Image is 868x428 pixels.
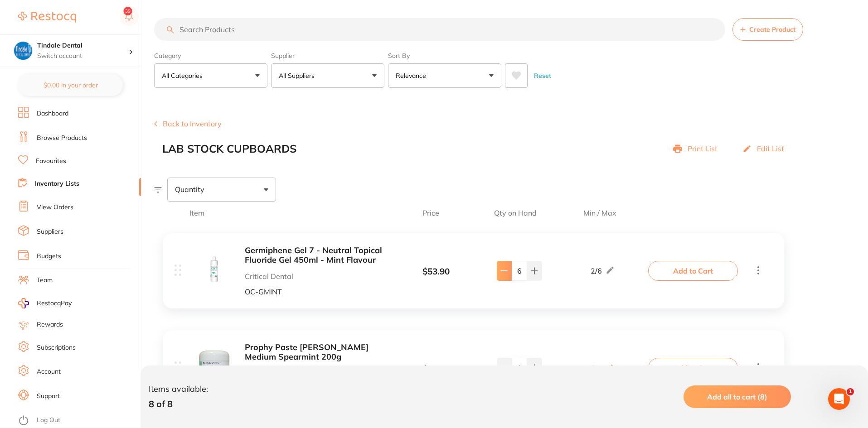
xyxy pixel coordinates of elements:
[175,185,204,193] span: Quantity
[591,265,615,276] div: 2 / 6
[828,388,850,410] iframe: Intercom live chat
[37,299,72,308] span: RestocqPay
[154,18,725,41] input: Search Products
[847,388,854,395] span: 1
[688,144,718,153] p: Print List
[37,367,61,376] a: Account
[684,385,791,408] button: Add all to cart (8)
[18,298,29,308] img: RestocqPay
[271,63,384,88] button: All Suppliers
[37,227,63,236] a: Suppliers
[163,233,784,308] div: Germiphene Gel 7 - Neutral Topical Fluoride Gel 450ml - Mint Flavour Critical Dental OC-GMINT $53...
[388,63,501,88] button: Relevance
[18,74,123,96] button: $0.00 in your order
[154,63,267,88] button: All Categories
[271,52,384,60] label: Supplier
[162,71,206,80] p: All Categories
[245,288,388,296] p: OC-GMINT
[479,209,552,217] span: Qty on Hand
[732,18,803,41] button: Create Product
[18,298,72,308] a: RestocqPay
[648,358,738,378] button: Add to Cart
[37,320,63,329] a: Rewards
[648,261,738,281] button: Add to Cart
[388,52,501,60] label: Sort By
[189,209,383,217] span: Item
[198,253,230,285] img: cGc
[37,416,60,425] a: Log Out
[35,179,79,188] a: Inventory Lists
[163,330,784,405] div: Prophy Paste [PERSON_NAME] Medium Spearmint 200g [PERSON_NAME] HS-HPPP01 $19.82 Set Add to Cart
[37,252,61,261] a: Budgets
[149,399,208,409] p: 8 of 8
[162,143,296,155] h2: LAB STOCK CUPBOARDS
[37,392,60,401] a: Support
[591,364,602,372] p: Set
[37,109,68,118] a: Dashboard
[18,12,76,23] img: Restocq Logo
[37,343,76,352] a: Subscriptions
[149,385,208,394] p: Items available:
[18,7,76,28] a: Restocq Logo
[37,203,73,212] a: View Orders
[154,52,267,60] label: Category
[396,71,430,80] p: Relevance
[245,272,388,280] p: Critical Dental
[14,42,32,60] img: Tindale Dental
[388,364,484,374] div: $ 19.82
[37,52,129,61] p: Switch account
[245,246,388,264] button: Germiphene Gel 7 - Neutral Topical Fluoride Gel 450ml - Mint Flavour
[757,144,784,153] p: Edit List
[749,26,795,33] span: Create Product
[245,343,388,361] button: Prophy Paste [PERSON_NAME] Medium Spearmint 200g
[37,134,87,143] a: Browse Products
[37,276,53,285] a: Team
[37,41,129,50] h4: Tindale Dental
[36,157,66,166] a: Favourites
[383,209,479,217] span: Price
[154,120,222,128] button: Back to Inventory
[388,267,484,277] div: $ 53.90
[198,350,230,382] img: MS5qcGc
[531,63,554,88] button: Reset
[279,71,318,80] p: All Suppliers
[707,392,767,401] span: Add all to cart (8)
[552,209,648,217] span: Min / Max
[18,414,138,428] button: Log Out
